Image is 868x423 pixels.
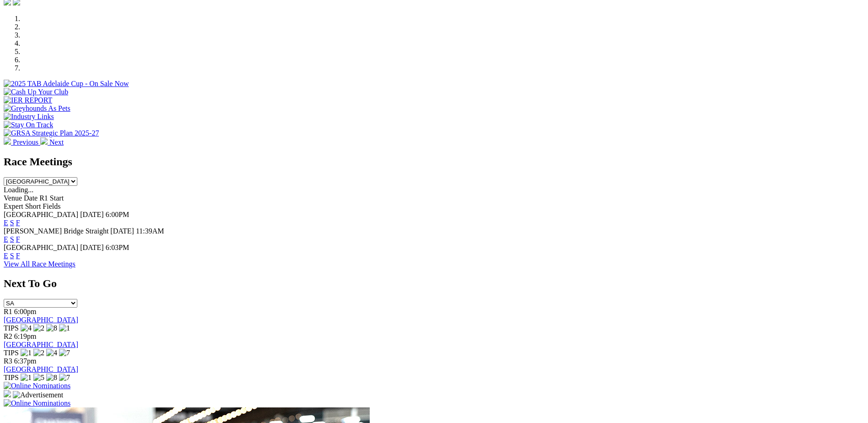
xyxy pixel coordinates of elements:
a: F [16,252,20,260]
span: 6:03PM [106,244,129,251]
img: Industry Links [4,113,54,121]
img: 2 [33,324,44,332]
span: TIPS [4,374,19,381]
span: Next [49,138,64,146]
img: 2 [33,349,44,357]
img: Cash Up Your Club [4,88,68,96]
span: 6:00PM [106,211,129,218]
img: 5 [33,374,44,382]
span: 6:37pm [14,357,37,365]
img: 15187_Greyhounds_GreysPlayCentral_Resize_SA_WebsiteBanner_300x115_2025.jpg [4,390,11,397]
img: Online Nominations [4,382,70,390]
img: 7 [59,374,70,382]
a: Previous [4,138,40,146]
span: R1 Start [39,194,64,202]
img: chevron-right-pager-white.svg [40,137,48,145]
a: E [4,252,8,260]
span: [DATE] [80,244,104,251]
span: [DATE] [80,211,104,218]
span: [PERSON_NAME] Bridge Straight [4,227,108,235]
a: [GEOGRAPHIC_DATA] [4,341,78,348]
span: 11:39AM [136,227,164,235]
span: Expert [4,202,23,210]
a: [GEOGRAPHIC_DATA] [4,365,78,373]
span: Short [25,202,41,210]
img: GRSA Strategic Plan 2025-27 [4,129,99,137]
img: 7 [59,349,70,357]
a: E [4,235,8,243]
img: 8 [46,324,57,332]
a: Next [40,138,64,146]
img: 4 [21,324,32,332]
a: [GEOGRAPHIC_DATA] [4,316,78,324]
span: Date [24,194,38,202]
a: S [10,219,14,227]
img: 1 [59,324,70,332]
img: Greyhounds As Pets [4,104,70,113]
img: Stay On Track [4,121,53,129]
span: R3 [4,357,12,365]
span: [DATE] [110,227,134,235]
span: Fields [43,202,60,210]
img: 4 [46,349,57,357]
a: S [10,235,14,243]
span: Loading... [4,186,33,194]
span: [GEOGRAPHIC_DATA] [4,244,78,251]
span: Previous [13,138,38,146]
img: Online Nominations [4,399,70,407]
span: TIPS [4,324,19,332]
span: 6:00pm [14,308,37,315]
img: IER REPORT [4,96,52,104]
a: F [16,219,20,227]
a: F [16,235,20,243]
img: Advertisement [13,391,63,399]
img: 1 [21,374,32,382]
img: 2025 TAB Adelaide Cup - On Sale Now [4,80,129,88]
span: TIPS [4,349,19,357]
h2: Race Meetings [4,156,864,168]
span: Venue [4,194,22,202]
a: View All Race Meetings [4,260,75,268]
a: E [4,219,8,227]
a: S [10,252,14,260]
span: R1 [4,308,12,315]
h2: Next To Go [4,277,864,290]
img: chevron-left-pager-white.svg [4,137,11,145]
span: 6:19pm [14,332,37,340]
span: [GEOGRAPHIC_DATA] [4,211,78,218]
img: 1 [21,349,32,357]
span: R2 [4,332,12,340]
img: 8 [46,374,57,382]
